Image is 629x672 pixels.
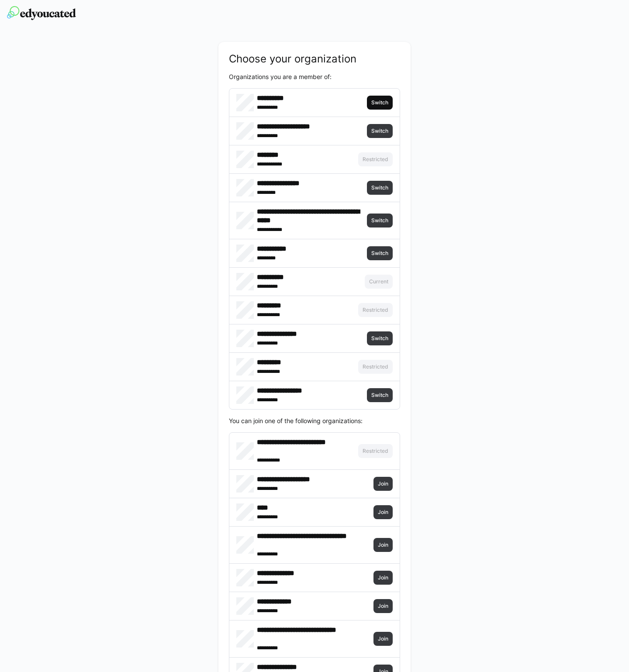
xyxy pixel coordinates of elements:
span: Join [377,635,389,642]
img: edyoucated [7,6,76,20]
button: Switch [367,388,393,402]
button: Join [373,477,393,491]
button: Restricted [358,152,393,166]
button: Join [373,632,393,646]
p: You can join one of the following organizations: [229,417,400,425]
button: Switch [367,331,393,345]
button: Current [365,275,393,289]
span: Restricted [362,448,389,455]
span: Join [377,480,389,487]
h2: Choose your organization [229,52,400,65]
span: Restricted [362,307,389,314]
span: Restricted [362,156,389,163]
span: Switch [370,99,389,106]
button: Restricted [358,444,393,458]
span: Switch [370,250,389,257]
span: Join [377,574,389,581]
span: Switch [370,184,389,191]
span: Switch [370,128,389,134]
p: Organizations you are a member of: [229,72,400,81]
button: Switch [367,246,393,260]
span: Join [377,603,389,610]
span: Switch [370,335,389,342]
button: Join [373,538,393,552]
button: Switch [367,96,393,110]
button: Switch [367,124,393,138]
span: Join [377,541,389,548]
span: Switch [370,392,389,399]
button: Switch [367,181,393,195]
span: Current [368,278,389,285]
button: Restricted [358,303,393,317]
span: Join [377,509,389,516]
button: Join [373,571,393,585]
button: Switch [367,214,393,227]
button: Join [373,505,393,519]
span: Switch [370,217,389,224]
span: Restricted [362,363,389,370]
button: Join [373,599,393,613]
button: Restricted [358,360,393,374]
